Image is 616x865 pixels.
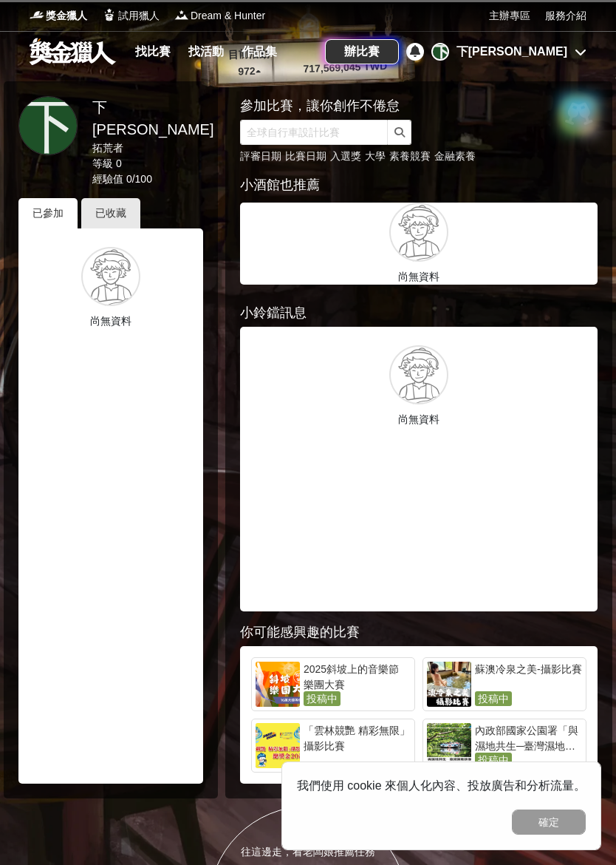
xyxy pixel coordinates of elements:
span: 投稿中 [304,691,340,706]
p: 972 ▴ [219,63,279,81]
span: 0 [116,157,122,169]
a: 素養競賽 [389,150,431,162]
span: 投稿中 [475,691,512,706]
a: 蘇澳冷泉之美-攝影比賽投稿中 [422,657,586,711]
a: 辦比賽 [325,39,399,64]
a: Logo獎金獵人 [30,8,87,24]
div: 內政部國家公園署「與濕地共生─臺灣濕地映像」攝影比賽 [475,723,582,753]
a: 「雲林競艷 精彩無限」攝影比賽 [251,719,415,773]
a: 評審日期 [240,150,281,162]
div: 你可能感興趣的比賽 [240,623,598,642]
a: LogoDream & Hunter [174,8,265,24]
div: 2025斜坡上的音樂節 樂團大賽 [304,662,411,691]
span: 等級 [92,157,113,169]
a: 作品集 [236,41,283,62]
button: 確定 [512,810,586,835]
a: 入選獎 [330,150,361,162]
a: 服務介紹 [545,8,586,24]
p: 717,569,045 TWD [278,58,412,78]
div: 往這邊走，看老闆娘推薦任務 [209,844,407,860]
div: 參加比賽，讓你創作不倦怠 [240,96,546,116]
div: 已參加 [18,198,78,228]
img: Logo [30,7,44,22]
a: 找活動 [182,41,230,62]
img: Logo [174,7,189,22]
span: Dream & Hunter [191,8,265,24]
span: 經驗值 [92,173,123,185]
a: 內政部國家公園署「與濕地共生─臺灣濕地映像」攝影比賽投稿中 [422,719,586,773]
p: 尚無資料 [240,269,598,285]
p: 尚無資料 [251,412,586,427]
img: Logo [102,7,117,22]
a: Logo試用獵人 [102,8,160,24]
div: 已收藏 [81,198,140,228]
div: 下[PERSON_NAME] [456,43,567,61]
span: 試用獵人 [118,8,160,24]
div: 下 [431,43,449,61]
span: 0 / 100 [126,173,152,185]
div: 蘇澳冷泉之美-攝影比賽 [475,662,582,691]
a: 大學 [365,150,386,162]
div: 下[PERSON_NAME] [92,96,213,140]
span: 我們使用 cookie 來個人化內容、投放廣告和分析流量。 [297,779,586,792]
a: 金融素養 [434,150,476,162]
div: 小鈴鐺訊息 [240,303,598,323]
div: 拓荒者 [92,140,213,156]
a: 找比賽 [129,41,177,62]
span: 獎金獵人 [46,8,87,24]
p: 尚無資料 [30,313,192,329]
a: 2025斜坡上的音樂節 樂團大賽投稿中 [251,657,415,711]
div: 小酒館也推薦 [240,175,598,195]
a: 比賽日期 [285,150,326,162]
span: 投稿中 [475,753,512,767]
a: 下 [18,96,78,155]
input: 全球自行車設計比賽 [240,120,388,145]
a: 主辦專區 [489,8,530,24]
div: 「雲林競艷 精彩無限」攝影比賽 [304,723,411,753]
